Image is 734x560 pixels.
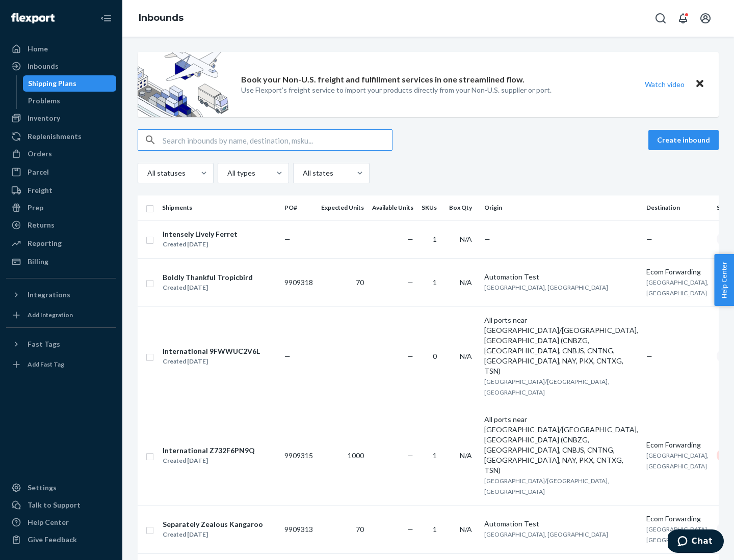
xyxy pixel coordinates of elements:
[417,195,445,220] th: SKUs
[673,8,693,29] button: Open notifications
[28,339,60,349] div: Fast Tags
[28,257,48,267] div: Billing
[646,267,709,277] div: Ecom Forwarding
[6,356,116,373] a: Add Fast Tag
[280,195,317,220] th: PO#
[302,168,303,178] input: All states
[356,278,364,287] span: 70
[484,530,608,538] span: [GEOGRAPHIC_DATA], [GEOGRAPHIC_DATA]
[650,8,671,29] button: Open Search Box
[28,78,76,89] div: Shipping Plans
[163,239,238,249] div: Created [DATE]
[28,483,57,493] div: Settings
[484,378,609,396] span: [GEOGRAPHIC_DATA]/[GEOGRAPHIC_DATA], [GEOGRAPHIC_DATA]
[11,13,55,23] img: Flexport logo
[695,8,716,29] button: Open account menu
[433,451,437,460] span: 1
[284,235,291,243] span: —
[668,529,724,555] iframe: Opens a widget where you can chat to one of our agents
[480,195,642,220] th: Origin
[158,195,280,220] th: Shipments
[646,440,709,450] div: Ecom Forwarding
[433,352,437,360] span: 0
[484,414,638,475] div: All ports near [GEOGRAPHIC_DATA]/[GEOGRAPHIC_DATA], [GEOGRAPHIC_DATA] (CNBZG, [GEOGRAPHIC_DATA], ...
[241,74,525,86] p: Book your Non-U.S. freight and fulfillment services in one streamlined flow.
[6,497,116,513] button: Talk to Support
[433,525,437,534] span: 1
[646,235,652,243] span: —
[6,336,116,352] button: Fast Tags
[163,272,253,283] div: Boldly Thankful Tropicbird
[28,220,55,230] div: Returns
[484,272,638,282] div: Automation Test
[484,284,608,291] span: [GEOGRAPHIC_DATA], [GEOGRAPHIC_DATA]
[484,519,638,529] div: Automation Test
[28,203,43,213] div: Prep
[460,525,472,534] span: N/A
[163,356,260,367] div: Created [DATE]
[484,315,638,376] div: All ports near [GEOGRAPHIC_DATA]/[GEOGRAPHIC_DATA], [GEOGRAPHIC_DATA] (CNBZG, [GEOGRAPHIC_DATA], ...
[28,360,64,369] div: Add Fast Tag
[28,311,73,319] div: Add Integration
[6,254,116,270] a: Billing
[139,12,183,23] a: Inbounds
[646,452,709,470] span: [GEOGRAPHIC_DATA], [GEOGRAPHIC_DATA]
[407,525,413,534] span: —
[163,130,392,150] input: Search inbounds by name, destination, msku...
[130,4,192,33] ol: breadcrumbs
[646,514,709,524] div: Ecom Forwarding
[642,195,713,220] th: Destination
[6,287,116,303] button: Integrations
[348,451,364,460] span: 1000
[163,456,255,466] div: Created [DATE]
[460,235,472,243] span: N/A
[6,41,116,57] a: Home
[146,168,147,178] input: All statuses
[163,445,255,456] div: International Z732F6PN9Q
[23,75,117,92] a: Shipping Plans
[460,352,472,360] span: N/A
[6,307,116,323] a: Add Integration
[28,149,52,159] div: Orders
[28,167,49,177] div: Parcel
[6,531,116,548] button: Give Feedback
[163,283,253,293] div: Created [DATE]
[445,195,480,220] th: Box Qty
[6,235,116,251] a: Reporting
[28,61,59,71] div: Inbounds
[460,451,472,460] span: N/A
[6,514,116,530] a: Help Center
[433,278,437,287] span: 1
[28,238,62,248] div: Reporting
[6,58,116,74] a: Inbounds
[646,525,709,544] span: [GEOGRAPHIC_DATA], [GEOGRAPHIC_DATA]
[163,229,238,239] div: Intensely Lively Ferret
[28,185,53,195] div: Freight
[407,451,413,460] span: —
[96,8,116,29] button: Close Navigation
[28,113,60,123] div: Inventory
[28,290,70,300] div: Integrations
[6,146,116,162] a: Orders
[28,517,69,527] div: Help Center
[714,254,734,306] span: Help Center
[280,406,317,505] td: 9909315
[6,164,116,180] a: Parcel
[280,258,317,306] td: 9909318
[6,128,116,145] a: Replenishments
[23,93,117,109] a: Problems
[646,278,709,297] span: [GEOGRAPHIC_DATA], [GEOGRAPHIC_DATA]
[28,131,82,142] div: Replenishments
[407,235,413,243] span: —
[284,352,291,360] span: —
[28,535,77,545] div: Give Feedback
[460,278,472,287] span: N/A
[433,235,437,243] span: 1
[6,110,116,126] a: Inventory
[241,85,552,95] p: Use Flexport’s freight service to import your products directly from your Non-U.S. supplier or port.
[6,480,116,496] a: Settings
[356,525,364,534] span: 70
[163,346,260,356] div: International 9FWWUC2V6L
[368,195,417,220] th: Available Units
